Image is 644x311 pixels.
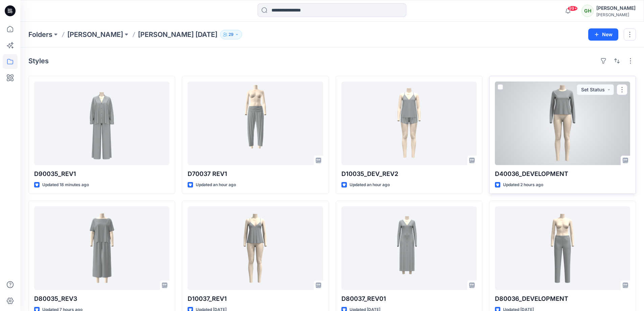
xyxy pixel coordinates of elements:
[568,6,578,11] span: 99+
[188,169,323,179] p: D70037 REV1
[28,30,52,39] a: Folders
[341,206,477,290] a: D80037_REV01
[588,28,618,41] button: New
[42,181,89,188] p: Updated 18 minutes ago
[67,30,123,39] a: [PERSON_NAME]
[581,5,594,17] div: GH
[188,294,323,304] p: D10037_REV1
[229,31,234,38] p: 29
[196,181,236,188] p: Updated an hour ago
[596,12,636,17] div: [PERSON_NAME]
[341,82,477,165] a: D10035_DEV_REV2
[34,169,169,179] p: D90035_REV1
[341,294,477,304] p: D80037_REV01
[188,206,323,290] a: D10037_REV1
[34,82,169,165] a: D90035_REV1
[495,169,630,179] p: D40036_DEVELOPMENT
[28,57,49,65] h4: Styles
[220,30,242,39] button: 29
[495,206,630,290] a: D80036_DEVELOPMENT
[495,82,630,165] a: D40036_DEVELOPMENT
[188,82,323,165] a: D70037 REV1
[350,181,390,188] p: Updated an hour ago
[34,206,169,290] a: D80035_REV3
[503,181,543,188] p: Updated 2 hours ago
[596,4,636,12] div: [PERSON_NAME]
[138,30,217,39] p: [PERSON_NAME] [DATE]
[34,294,169,304] p: D80035_REV3
[341,169,477,179] p: D10035_DEV_REV2
[495,294,630,304] p: D80036_DEVELOPMENT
